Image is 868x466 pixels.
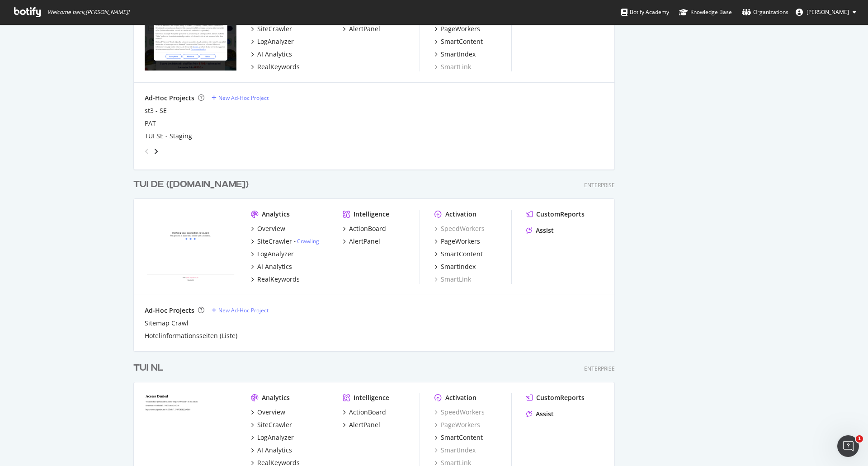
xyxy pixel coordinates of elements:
[257,224,285,233] div: Overview
[856,435,863,442] span: 1
[343,420,380,429] a: AlertPanel
[145,94,194,103] div: Ad-Hoc Projects
[294,237,319,245] div: -
[837,435,859,457] iframe: Intercom live chat
[257,446,292,455] div: AI Analytics
[434,237,480,246] a: PageWorkers
[343,24,380,33] a: AlertPanel
[251,249,294,259] a: LogAnalyzer
[441,433,483,442] div: SmartContent
[262,393,290,402] div: Analytics
[257,262,292,271] div: AI Analytics
[257,249,294,259] div: LogAnalyzer
[145,319,189,328] a: Sitemap Crawl
[257,433,294,442] div: LogAnalyzer
[343,237,380,246] a: AlertPanel
[807,8,849,16] span: Marcel Köhler
[251,237,319,246] a: SiteCrawler- Crawling
[251,420,292,429] a: SiteCrawler
[679,8,732,17] div: Knowledge Base
[434,433,483,442] a: SmartContent
[536,393,585,402] div: CustomReports
[536,226,554,235] div: Assist
[354,210,389,219] div: Intelligence
[584,181,615,189] div: Enterprise
[133,178,252,191] a: TUI DE ([DOMAIN_NAME])
[257,275,300,284] div: RealKeywords
[434,420,480,429] a: PageWorkers
[257,24,292,33] div: SiteCrawler
[218,306,269,314] div: New Ad-Hoc Project
[441,24,480,33] div: PageWorkers
[434,224,485,233] a: SpeedWorkers
[526,226,554,235] a: Assist
[145,306,194,315] div: Ad-Hoc Projects
[536,410,554,419] div: Assist
[145,132,192,141] a: TUI SE - Staging
[251,433,294,442] a: LogAnalyzer
[257,420,292,429] div: SiteCrawler
[788,5,863,19] button: [PERSON_NAME]
[145,119,156,128] a: PAT
[251,408,285,417] a: Overview
[434,249,483,259] a: SmartContent
[621,8,669,17] div: Botify Academy
[434,37,483,46] a: SmartContent
[584,365,615,372] div: Enterprise
[145,106,167,115] a: st3 - SE
[251,37,294,46] a: LogAnalyzer
[434,50,476,59] a: SmartIndex
[257,408,285,417] div: Overview
[212,94,269,102] a: New Ad-Hoc Project
[349,408,386,417] div: ActionBoard
[251,262,292,271] a: AI Analytics
[526,410,554,419] a: Assist
[434,408,485,417] a: SpeedWorkers
[343,224,386,233] a: ActionBoard
[441,249,483,259] div: SmartContent
[133,178,249,191] div: TUI DE ([DOMAIN_NAME])
[141,144,153,159] div: angle-left
[47,9,129,16] span: Welcome back, [PERSON_NAME] !
[526,393,585,402] a: CustomReports
[212,306,269,314] a: New Ad-Hoc Project
[441,262,476,271] div: SmartIndex
[257,237,292,246] div: SiteCrawler
[251,446,292,455] a: AI Analytics
[251,50,292,59] a: AI Analytics
[257,50,292,59] div: AI Analytics
[343,408,386,417] a: ActionBoard
[251,62,300,71] a: RealKeywords
[441,50,476,59] div: SmartIndex
[445,210,476,219] div: Activation
[262,210,290,219] div: Analytics
[133,362,167,375] a: TUI NL
[257,62,300,71] div: RealKeywords
[297,237,319,245] a: Crawling
[434,275,471,284] a: SmartLink
[257,37,294,46] div: LogAnalyzer
[251,275,300,284] a: RealKeywords
[145,331,237,340] a: Hotelinformationsseiten (Liste)
[133,362,163,375] div: TUI NL
[441,237,480,246] div: PageWorkers
[445,393,476,402] div: Activation
[434,24,480,33] a: PageWorkers
[526,210,585,219] a: CustomReports
[434,62,471,71] a: SmartLink
[742,8,788,17] div: Organizations
[441,37,483,46] div: SmartContent
[145,210,236,283] img: tui.com
[434,446,476,455] a: SmartIndex
[251,24,292,33] a: SiteCrawler
[349,24,380,33] div: AlertPanel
